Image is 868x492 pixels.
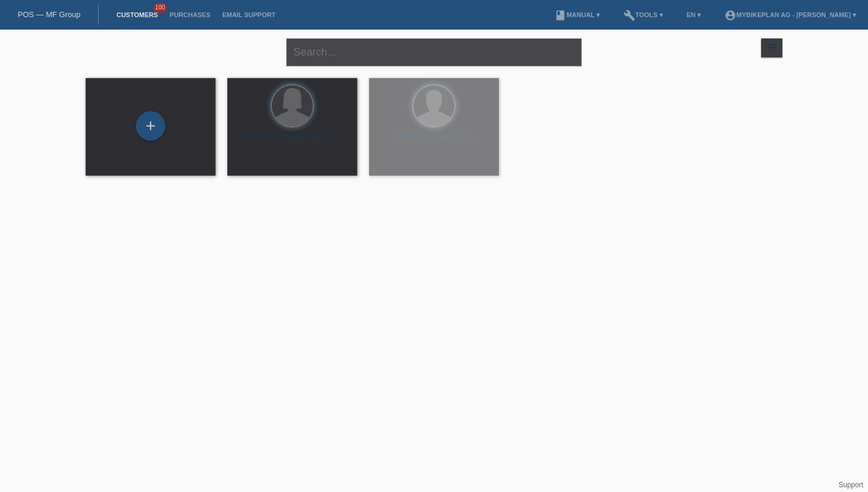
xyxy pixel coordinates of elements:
[624,9,635,21] i: build
[18,10,80,19] a: POS — MF Group
[216,11,281,18] a: Email Support
[164,11,216,18] a: Purchases
[765,41,778,54] i: filter_list
[618,11,669,18] a: buildTools ▾
[719,11,862,18] a: account_circleMybikeplan AG - [PERSON_NAME] ▾
[154,3,168,13] span: 100
[549,11,606,18] a: bookManual ▾
[554,9,566,21] i: book
[136,116,165,136] div: Add customer
[681,11,707,18] a: EN ▾
[725,9,736,21] i: account_circle
[237,132,348,151] div: [PERSON_NAME] Killer (27)
[110,11,164,18] a: Customers
[378,132,490,151] div: [PERSON_NAME] (39)
[286,38,582,66] input: Search...
[838,481,863,489] a: Support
